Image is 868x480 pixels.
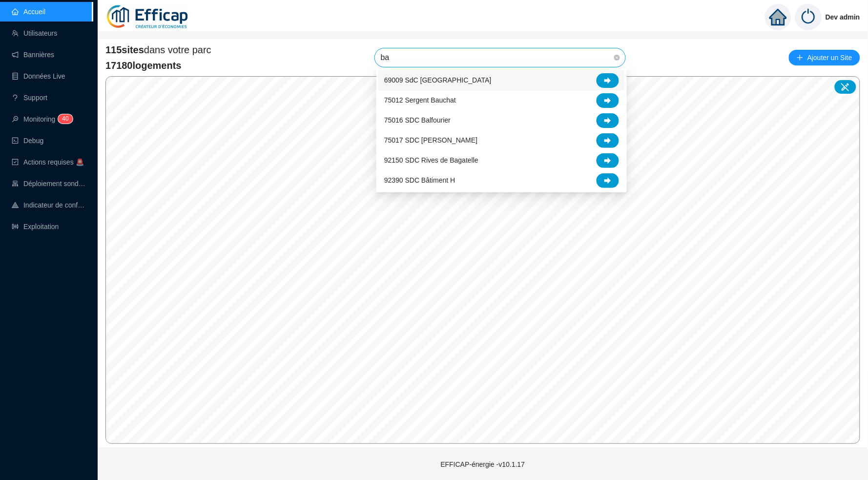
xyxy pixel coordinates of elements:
a: monitorMonitoring40 [12,115,70,123]
span: check-square [12,159,19,166]
a: databaseDonnées Live [12,72,65,80]
span: 69009 SdC [GEOGRAPHIC_DATA] [384,75,492,85]
div: 75017 SDC Theodore Banville [378,130,625,150]
span: dans votre parc [105,43,211,57]
div: 75012 Sergent Bauchat [378,90,625,110]
span: plus [797,54,804,61]
span: Dev admin [826,1,860,33]
a: questionSupport [12,94,47,102]
span: 92150 SDC Rives de Bagatelle [384,155,478,166]
a: heat-mapIndicateur de confort [12,201,86,209]
a: teamUtilisateurs [12,29,57,37]
a: notificationBannières [12,51,54,59]
span: 17180 logements [105,59,211,72]
span: 92390 SDC Bâtiment H [384,175,455,186]
span: EFFICAP-énergie - v10.1.17 [441,460,525,468]
a: homeAccueil [12,8,45,16]
span: 75016 SDC Balfourier [384,115,451,125]
span: close-circle [614,55,620,61]
img: power [795,4,822,30]
div: 92150 SDC Rives de Bagatelle [378,150,625,170]
span: 75017 SDC [PERSON_NAME] [384,135,477,146]
div: 69009 SdC Balmont Ouest [378,70,625,90]
span: Ajouter un Site [807,51,852,64]
sup: 40 [58,114,72,124]
div: 75016 SDC Balfourier [378,110,625,130]
button: Ajouter un Site [789,50,860,65]
canvas: Map [106,77,860,443]
span: 75012 Sergent Bauchat [384,95,456,105]
span: home [769,8,787,26]
span: 115 sites [105,44,144,55]
span: 4 [62,115,65,122]
a: slidersExploitation [12,223,59,230]
span: Actions requises 🚨 [23,158,84,166]
a: clusterDéploiement sondes [12,180,86,188]
a: codeDebug [12,137,43,145]
span: 0 [65,115,69,122]
div: 92390 SDC Bâtiment H [378,170,625,190]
